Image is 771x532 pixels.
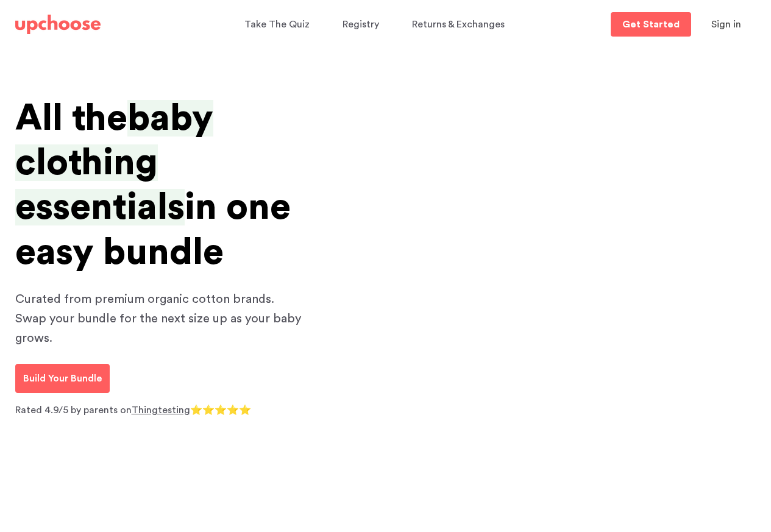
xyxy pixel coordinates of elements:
[15,15,101,34] img: UpChoose
[190,405,251,415] span: ⭐⭐⭐⭐⭐
[244,13,313,37] a: Take The Quiz
[15,289,308,348] p: Curated from premium organic cotton brands. Swap your bundle for the next size up as your baby gr...
[711,20,741,29] span: Sign in
[132,405,190,415] a: Thingtesting
[15,189,291,270] span: in one easy bundle
[696,12,756,37] button: Sign in
[622,20,680,29] p: Get Started
[244,20,310,29] span: Take The Quiz
[15,364,110,393] a: Build Your Bundle
[15,12,101,37] a: UpChoose
[15,405,132,415] span: Rated 4.9/5 by parents on
[412,13,508,37] a: Returns & Exchanges
[23,371,102,386] p: Build Your Bundle
[15,100,213,225] span: baby clothing essentials
[412,20,505,29] span: Returns & Exchanges
[15,100,127,137] span: All the
[343,13,383,37] a: Registry
[611,12,691,37] a: Get Started
[343,20,379,29] span: Registry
